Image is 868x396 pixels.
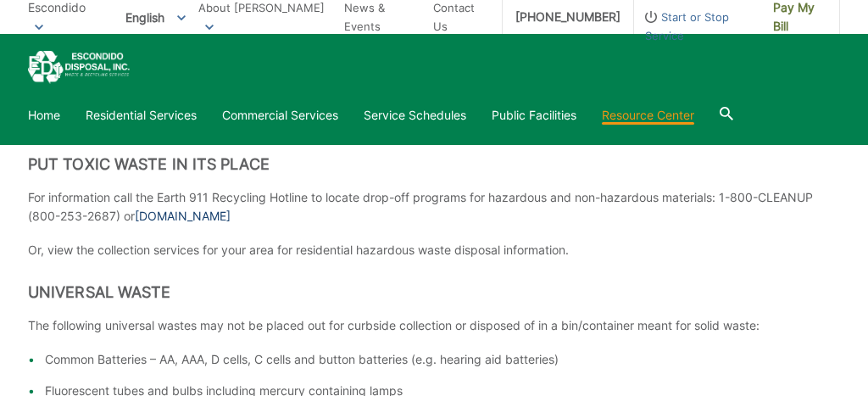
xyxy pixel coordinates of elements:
[28,155,840,174] h2: Put Toxic Waste In Its Place
[28,283,840,302] h2: Universal Waste
[28,51,130,84] a: EDCD logo. Return to the homepage.
[113,3,198,31] span: English
[28,316,840,335] p: The following universal wastes may not be placed out for curbside collection or disposed of in a ...
[28,188,840,226] p: For information call the Earth 911 Recycling Hotline to locate drop-off programs for hazardous an...
[28,106,60,125] a: Home
[364,106,466,125] a: Service Schedules
[602,106,694,125] a: Resource Center
[135,207,231,226] a: [DOMAIN_NAME]
[86,106,197,125] a: Residential Services
[222,106,338,125] a: Commercial Services
[45,350,840,369] li: Common Batteries – AA, AAA, D cells, C cells and button batteries (e.g. hearing aid batteries)
[492,106,576,125] a: Public Facilities
[28,241,840,259] p: Or, view the collection services for your area for residential hazardous waste disposal information.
